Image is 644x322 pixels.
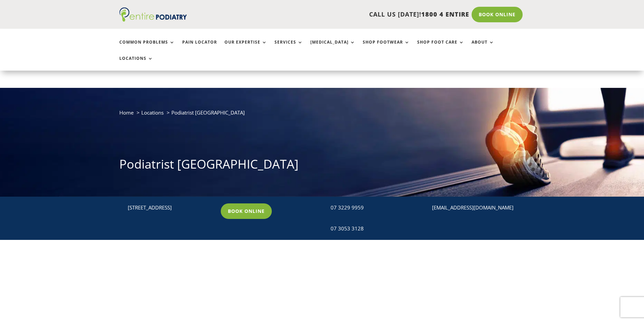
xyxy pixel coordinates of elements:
[363,40,410,54] a: Shop Footwear
[331,203,418,212] div: 07 3229 9959
[128,203,215,212] p: [STREET_ADDRESS]
[275,40,303,54] a: Services
[432,204,514,211] a: [EMAIL_ADDRESS][DOMAIN_NAME]
[221,203,272,219] a: Book Online
[224,40,267,54] a: Our Expertise
[119,156,525,176] h1: Podiatrist [GEOGRAPHIC_DATA]
[310,40,355,54] a: [MEDICAL_DATA]
[331,224,418,233] div: 07 3053 3128
[119,40,175,54] a: Common Problems
[119,16,187,23] a: Entire Podiatry
[171,109,245,116] span: Podiatrist [GEOGRAPHIC_DATA]
[119,109,134,116] a: Home
[141,109,164,116] a: Locations
[182,40,217,54] a: Pain Locator
[472,40,494,54] a: About
[119,108,525,122] nav: breadcrumb
[417,40,464,54] a: Shop Foot Care
[472,7,523,22] a: Book Online
[119,7,187,22] img: logo (1)
[213,10,469,19] p: CALL US [DATE]!
[119,56,153,71] a: Locations
[421,10,469,18] span: 1800 4 ENTIRE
